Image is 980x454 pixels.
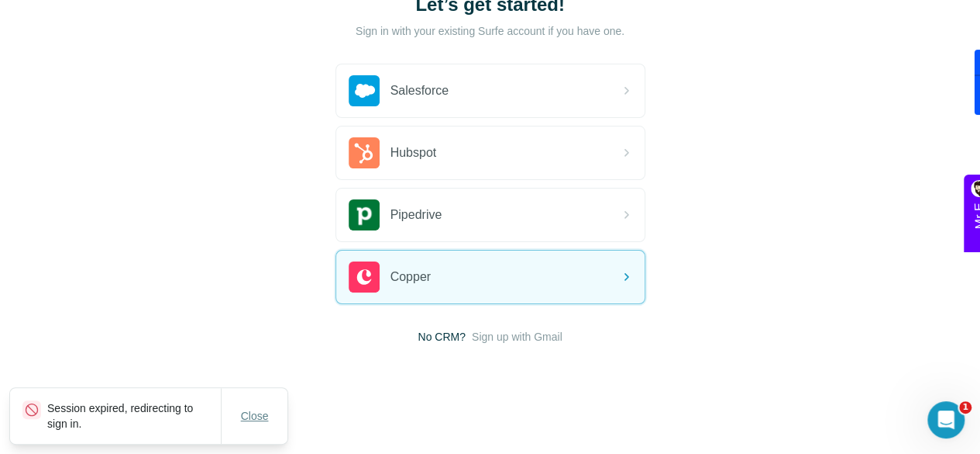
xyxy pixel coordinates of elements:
p: Sign in with your existing Surfe account if you have one. [356,23,624,39]
button: Close [230,402,280,430]
span: Hubspot [390,144,437,162]
img: salesforce's logo [349,75,380,106]
span: No CRM? [418,329,465,345]
img: hubspot's logo [349,137,380,168]
span: Salesforce [390,81,449,100]
span: Pipedrive [390,206,442,224]
img: pipedrive's logo [349,199,380,230]
span: Close [241,408,269,424]
p: Session expired, redirecting to sign in. [47,400,221,431]
button: Sign up with Gmail [472,329,562,345]
img: copper's logo [349,262,380,293]
span: Copper [390,268,431,286]
iframe: Intercom live chat [927,401,965,438]
span: 1 [959,401,971,414]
